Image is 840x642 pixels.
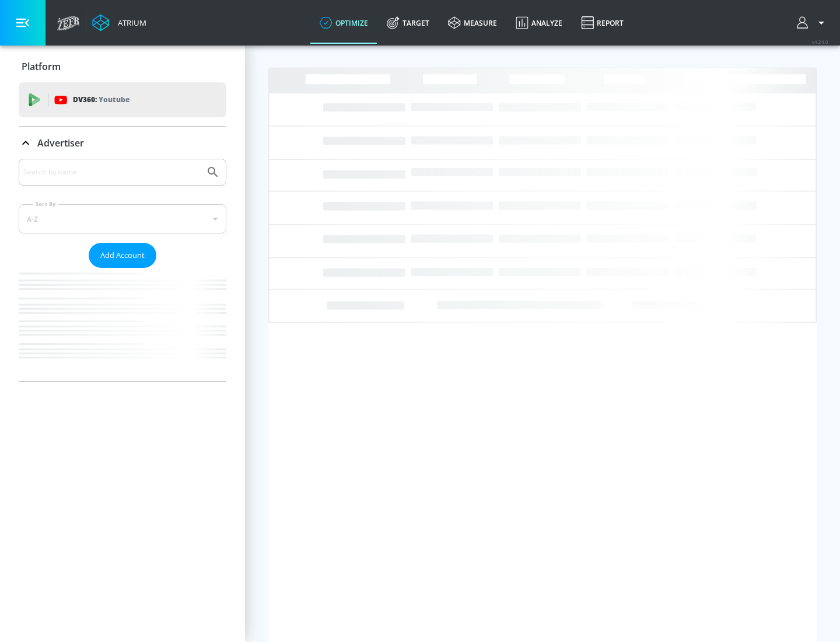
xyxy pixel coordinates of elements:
a: Report [572,2,633,44]
div: DV360: Youtube [19,82,226,117]
div: Platform [19,50,226,83]
span: v 4.24.0 [812,39,828,45]
a: Analyze [506,2,572,44]
button: Add Account [89,243,156,268]
label: Sort By [33,200,58,208]
input: Search by name [23,165,200,180]
p: Advertiser [37,137,84,149]
p: DV360: [73,93,129,106]
a: Target [377,2,439,44]
p: Platform [22,60,61,73]
a: measure [439,2,506,44]
div: Advertiser [19,159,226,381]
a: optimize [310,2,377,44]
p: Youtube [99,93,129,106]
span: Add Account [100,249,145,262]
a: Atrium [92,14,146,32]
div: A-Z [19,204,226,233]
nav: list of Advertiser [19,268,226,381]
div: Advertiser [19,127,226,159]
div: Atrium [113,18,146,28]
